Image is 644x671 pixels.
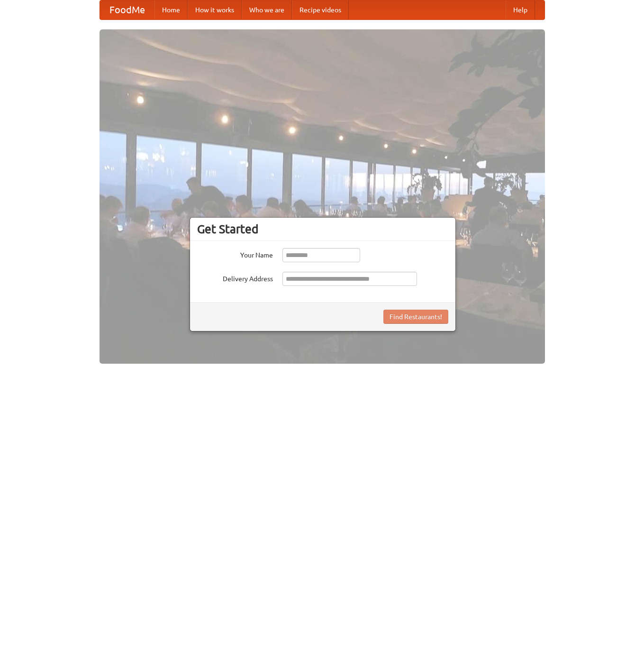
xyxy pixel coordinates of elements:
[197,248,273,260] label: Your Name
[100,0,154,19] a: FoodMe
[154,0,188,19] a: Home
[197,272,273,284] label: Delivery Address
[242,0,292,19] a: Who we are
[292,0,349,19] a: Recipe videos
[506,0,535,19] a: Help
[383,310,448,324] button: Find Restaurants!
[197,222,448,236] h3: Get Started
[188,0,242,19] a: How it works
